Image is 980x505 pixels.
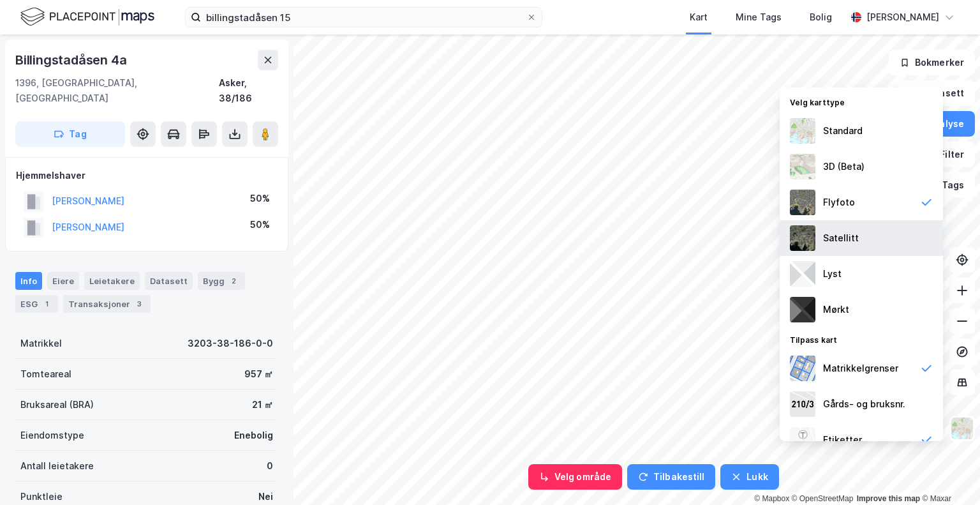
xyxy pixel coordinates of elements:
button: Velg område [528,464,622,490]
div: Punktleie [20,489,63,504]
div: 50% [250,217,270,232]
button: Filter [914,142,975,167]
input: Søk på adresse, matrikkel, gårdeiere, leietakere eller personer [201,8,526,27]
button: Bokmerker [889,50,975,75]
div: Lyst [823,266,842,282]
button: Tag [15,121,125,147]
div: 1 [40,298,53,310]
button: Tags [916,172,975,198]
div: Datasett [145,272,193,290]
div: 21 ㎡ [252,397,273,412]
button: Datasett [897,80,975,106]
div: Mine Tags [736,10,782,25]
div: 0 [267,458,273,474]
div: Bolig [810,10,832,25]
div: Tilpass kart [780,328,943,350]
div: 3 [133,298,145,310]
div: Transaksjoner [63,295,151,313]
div: 50% [250,191,270,206]
div: Standard [823,123,863,139]
div: Enebolig [234,428,273,443]
a: Improve this map [857,494,920,503]
div: 3203-38-186-0-0 [188,336,273,351]
div: Mørkt [823,302,849,317]
div: Etiketter [823,432,862,448]
img: Z [790,190,815,215]
a: Mapbox [754,494,789,503]
div: [PERSON_NAME] [866,10,939,25]
img: 9k= [790,225,815,251]
div: Satellitt [823,230,859,246]
div: ESG [15,295,58,313]
div: 2 [227,275,240,287]
img: cadastreBorders.cfe08de4b5ddd52a10de.jpeg [790,356,815,381]
div: Velg karttype [780,90,943,113]
div: Bruksareal (BRA) [20,397,94,412]
div: Gårds- og bruksnr. [823,396,905,412]
div: Matrikkelgrenser [823,361,898,376]
div: Hjemmelshaver [16,168,278,183]
div: Billingstadåsen 4a [15,50,129,70]
img: luj3wr1y2y3+OchiMxRmMxRlscgabnMEmZ7DJGWxyBpucwSZnsMkZbHIGm5zBJmewyRlscgabnMEmZ7DJGWxyBpucwSZnsMkZ... [790,261,815,287]
div: 957 ㎡ [244,366,273,382]
a: OpenStreetMap [792,494,854,503]
div: Leietakere [84,272,140,290]
div: Bygg [198,272,245,290]
div: Flyfoto [823,195,855,210]
iframe: Chat Widget [916,444,980,505]
div: Asker, 38/186 [219,75,278,106]
div: 3D (Beta) [823,159,865,174]
div: Kart [690,10,708,25]
button: Lukk [720,464,778,490]
div: Antall leietakere [20,458,94,474]
div: 1396, [GEOGRAPHIC_DATA], [GEOGRAPHIC_DATA] [15,75,219,106]
img: logo.f888ab2527a4732fd821a326f86c7f29.svg [20,6,154,28]
div: Nei [258,489,273,504]
div: Matrikkel [20,336,62,351]
button: Tilbakestill [627,464,715,490]
img: nCdM7BzjoCAAAAAElFTkSuQmCC [790,297,815,322]
div: Eiere [47,272,79,290]
div: Info [15,272,42,290]
img: Z [790,118,815,144]
img: Z [790,154,815,179]
img: Z [790,427,815,453]
div: Tomteareal [20,366,71,382]
div: Eiendomstype [20,428,84,443]
img: Z [950,416,974,441]
img: cadastreKeys.547ab17ec502f5a4ef2b.jpeg [790,391,815,417]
